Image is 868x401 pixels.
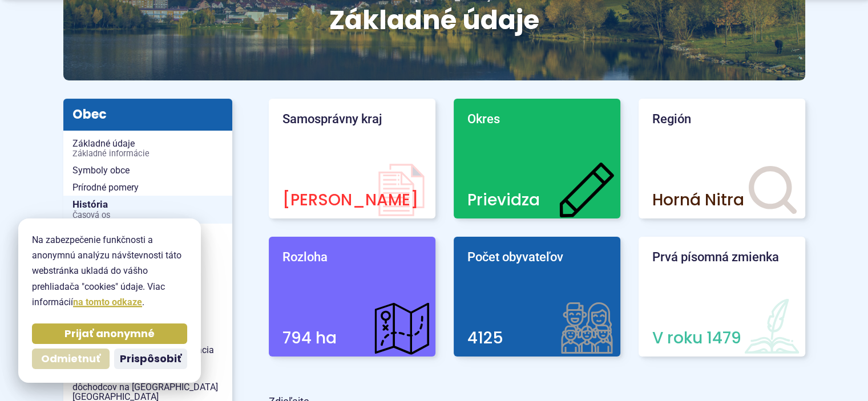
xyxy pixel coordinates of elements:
p: Horná Nitra [652,192,792,209]
button: Odmietnuť [32,349,110,369]
span: Základné údaje [72,135,223,162]
h3: Obec [63,99,232,131]
p: Na zabezpečenie funkčnosti a anonymnú analýzu návštevnosti táto webstránka ukladá do vášho prehli... [32,232,187,310]
a: Symboly obce [63,162,232,179]
button: Prijať anonymné [32,323,187,344]
span: Prijať anonymné [64,327,155,341]
span: Prírodné pomery [72,179,223,196]
p: Prievidza [467,192,607,209]
p: 794 ha [282,330,422,347]
p: Rozloha [282,250,422,264]
p: [PERSON_NAME] [282,192,422,209]
a: Základné údajeZákladné informácie [63,135,232,162]
span: Časová os [72,211,223,220]
p: Región [652,112,792,126]
p: Počet obyvateľov [467,250,607,264]
p: V roku 1479 [652,330,792,347]
span: Symboly obce [72,162,223,179]
p: Samosprávny kraj [282,112,422,126]
a: HistóriaČasová os [63,196,232,224]
p: 4125 [467,330,607,347]
span: Základné informácie [72,149,223,159]
span: Prispôsobiť [120,353,181,366]
p: Prvá písomná zmienka [652,250,792,264]
span: História [72,196,223,224]
span: Odmietnuť [41,353,100,366]
p: Okres [467,112,607,126]
span: Základné údaje [329,2,539,38]
button: Prispôsobiť [114,349,187,369]
a: na tomto odkaze [73,297,142,307]
a: Prírodné pomery [63,179,232,196]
